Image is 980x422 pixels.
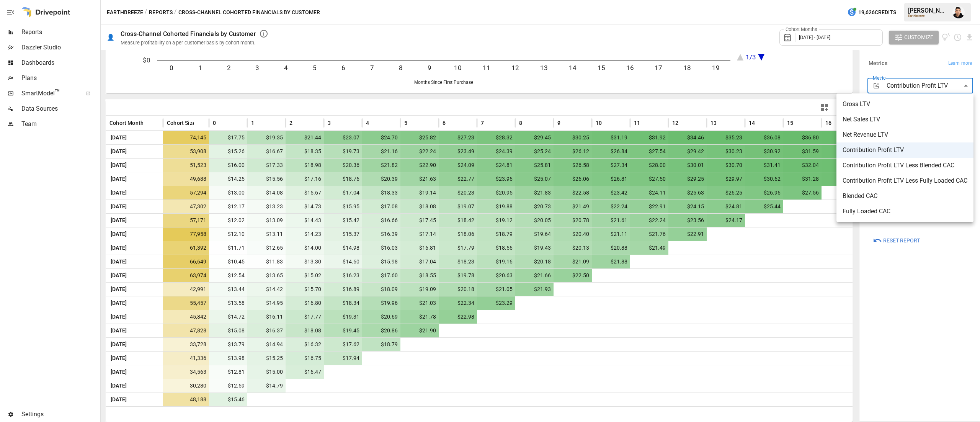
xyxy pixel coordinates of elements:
[843,146,967,155] span: Contribution Profit LTV
[843,115,967,124] span: Net Sales LTV
[843,176,967,185] span: Contribution Profit LTV Less Fully Loaded CAC
[843,100,967,109] span: Gross LTV
[843,161,967,170] span: Contribution Profit LTV Less Blended CAC
[843,207,967,216] span: Fully Loaded CAC
[843,191,967,201] span: Blended CAC
[843,130,967,139] span: Net Revenue LTV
